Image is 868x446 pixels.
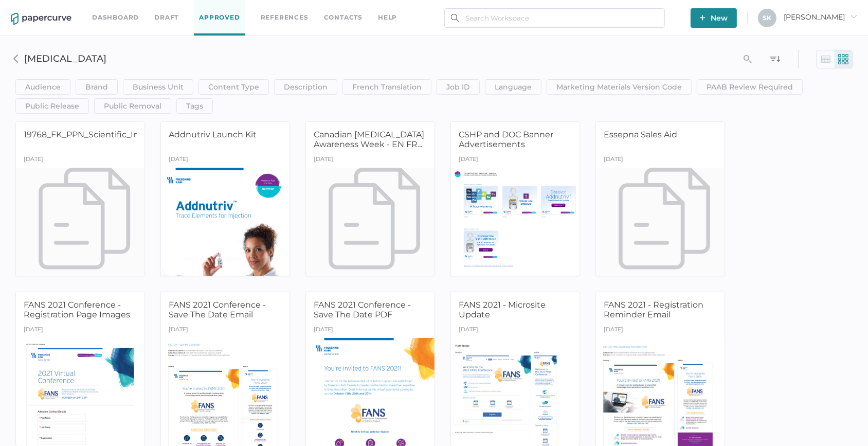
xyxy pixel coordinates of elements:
div: help [378,12,397,23]
span: CSHP and DOC Banner Advertisements [459,130,553,149]
span: Audience [25,80,61,94]
div: [DATE] [604,153,623,168]
span: FANS 2021 - Registration Reminder Email [604,300,703,319]
button: Job ID [437,79,480,95]
a: References [261,12,309,23]
span: Tags [186,99,203,113]
span: Brand [85,80,108,94]
h3: [MEDICAL_DATA] [24,53,599,64]
span: French Translation [352,80,422,94]
button: Content Type [198,79,269,95]
div: [DATE] [24,323,43,338]
span: Essepna Sales Aid [604,130,677,139]
span: New [700,8,728,28]
span: Business Unit [133,80,184,94]
span: Public Removal [104,99,161,113]
input: Search Workspace [444,8,665,28]
i: arrow_right [850,13,857,20]
span: Marketing Materials Version Code [556,80,682,94]
button: Tags [176,98,213,114]
span: FANS 2021 Conference - Registration Page Images [24,300,130,319]
a: Draft [154,12,178,23]
img: XASAF+g4Z51Wu6mYVMFQmC4SJJkn52YCxeJ13i3apR5QvEYKxDChqssPZdFsnwcCNBzyW2MeRDXBrBOCs+gZ7YR4YN7M4TyPI... [12,55,20,63]
button: French Translation [342,79,431,95]
span: S K [763,14,772,22]
div: [DATE] [314,153,333,168]
img: thumb-nail-view-green.8bd57d9d.svg [838,54,848,64]
i: search_left [744,55,752,63]
span: Description [284,80,328,94]
span: FANS 2021 - Microsite Update [459,300,546,319]
span: Job ID [446,80,470,94]
span: Content Type [208,80,259,94]
div: [DATE] [604,323,623,338]
button: Public Removal [94,98,171,114]
a: Contacts [324,12,363,23]
span: Public Release [25,99,79,113]
button: Brand [76,79,118,95]
button: Business Unit [123,79,193,95]
div: [DATE] [169,323,188,338]
button: Language [485,79,541,95]
img: search.bf03fe8b.svg [451,14,459,22]
div: [DATE] [169,153,188,168]
span: FANS 2021 Conference - Save The Date PDF [314,300,411,319]
span: 19768_FK_PPN_Scientific_Info_Interactive_No_Prod... [24,130,239,139]
a: Dashboard [92,12,139,23]
span: Addnutriv Launch Kit [169,130,257,139]
button: Audience [15,79,70,95]
img: papercurve-logo-colour.7244d18c.svg [11,13,71,25]
div: [DATE] [314,323,333,338]
div: [DATE] [24,153,43,168]
span: Canadian [MEDICAL_DATA] Awareness Week - EN FR... [314,130,424,149]
span: [PERSON_NAME] [784,12,857,22]
button: Marketing Materials Version Code [547,79,692,95]
img: table-view.2010dd40.svg [821,54,831,64]
button: Public Release [15,98,89,114]
span: PAAB Review Required [707,80,793,94]
img: plus-white.e19ec114.svg [700,15,706,21]
span: Language [495,80,532,94]
button: New [691,8,737,28]
span: FANS 2021 Conference - Save The Date Email [169,300,266,319]
div: [DATE] [459,153,478,168]
button: Description [274,79,337,95]
img: sort_icon [770,53,780,64]
button: PAAB Review Required [697,79,803,95]
div: [DATE] [459,323,478,338]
